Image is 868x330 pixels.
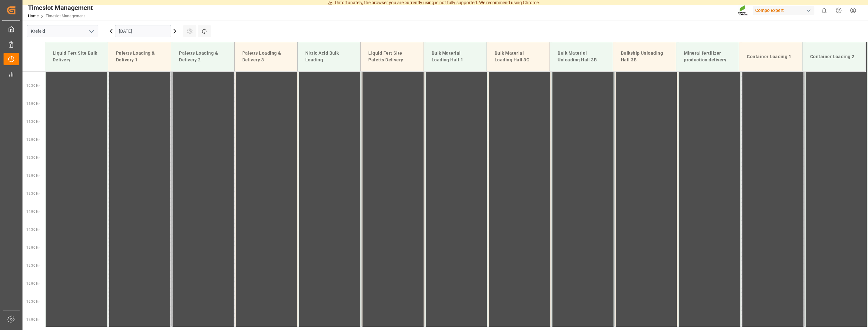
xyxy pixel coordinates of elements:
[738,5,748,16] img: Screenshot%202023-09-29%20at%2010.02.21.png_1712312052.png
[26,264,40,267] span: 15:30 Hr
[744,51,797,63] div: Container Loading 1
[28,3,93,13] div: Timeslot Management
[176,47,229,66] div: Paletts Loading & Delivery 2
[26,246,40,249] span: 15:00 Hr
[303,47,355,66] div: Nitric Acid Bulk Loading
[753,6,814,15] div: Compo Expert
[26,84,40,87] span: 10:30 Hr
[26,210,40,213] span: 14:00 Hr
[28,14,39,18] a: Home
[26,174,40,177] span: 13:00 Hr
[808,51,860,63] div: Container Loading 2
[817,3,831,18] button: show 0 new notifications
[26,318,40,321] span: 17:00 Hr
[26,192,40,195] span: 13:30 Hr
[26,120,40,123] span: 11:30 Hr
[26,282,40,285] span: 16:00 Hr
[26,228,40,231] span: 14:30 Hr
[86,26,96,36] button: open menu
[26,102,40,105] span: 11:00 Hr
[831,3,846,18] button: Help Center
[113,47,166,66] div: Paletts Loading & Delivery 1
[27,25,98,37] input: Type to search/select
[366,47,418,66] div: Liquid Fert Site Paletts Delivery
[115,25,171,37] input: DD.MM.YYYY
[26,138,40,141] span: 12:00 Hr
[50,47,103,66] div: Liquid Fert Site Bulk Delivery
[26,156,40,159] span: 12:30 Hr
[681,47,734,66] div: Mineral fertilizer production delivery
[555,47,607,66] div: Bulk Material Unloading Hall 3B
[492,47,544,66] div: Bulk Material Loading Hall 3C
[618,47,671,66] div: Bulkship Unloading Hall 3B
[753,4,817,16] button: Compo Expert
[26,300,40,303] span: 16:30 Hr
[240,47,292,66] div: Paletts Loading & Delivery 3
[429,47,481,66] div: Bulk Material Loading Hall 1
